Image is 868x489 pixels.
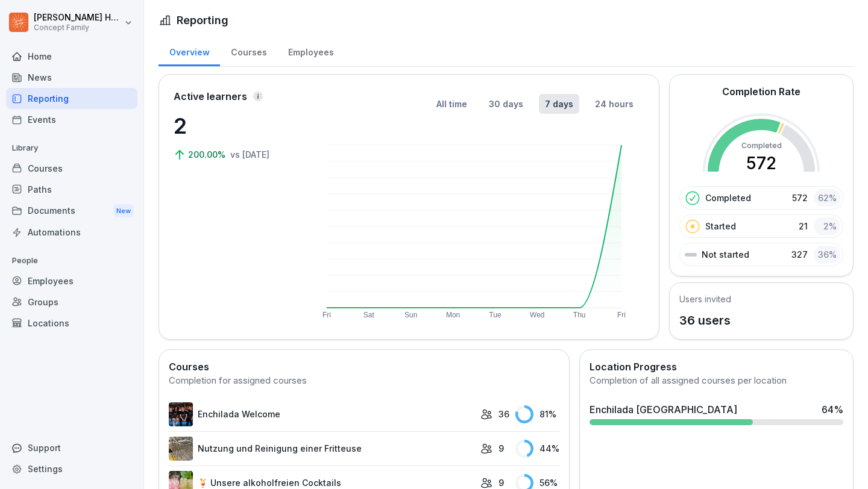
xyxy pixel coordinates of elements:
text: Fri [617,311,626,319]
p: Library [6,139,137,158]
a: Nutzung und Reinigung einer Fritteuse [169,437,474,461]
div: 64 % [822,402,843,417]
button: 30 days [483,94,529,114]
p: Active learners [174,89,247,104]
button: 24 hours [589,94,640,114]
text: Mon [446,311,460,319]
div: 44 % [515,440,559,458]
p: 9 [498,476,504,489]
p: vs [DATE] [230,148,269,161]
div: Documents [6,200,137,222]
a: News [6,67,137,88]
h5: Users invited [679,293,731,305]
p: Concept Family [34,23,122,32]
a: Enchilada [GEOGRAPHIC_DATA]64% [585,397,848,430]
p: 36 [498,408,509,420]
div: 81 % [515,405,559,423]
div: Completion of all assigned courses per location [590,374,843,388]
p: 36 users [679,311,731,329]
p: [PERSON_NAME] Hügel [34,13,122,23]
a: Events [6,109,137,130]
p: Completed [705,192,751,204]
div: 62 % [814,189,840,207]
div: Support [6,437,137,458]
p: Started [705,220,736,232]
text: Sat [363,311,375,319]
a: Automations [6,222,137,243]
a: Home [6,46,137,67]
div: New [113,204,134,218]
h2: Location Progress [590,360,843,374]
a: Employees [277,36,344,66]
a: Settings [6,458,137,479]
img: tvia5dmua0oanporuy26ler9.png [169,402,193,426]
p: 9 [498,442,504,455]
text: Fri [322,311,331,319]
div: Completion for assigned courses [169,374,559,388]
text: Thu [573,311,586,319]
a: DocumentsNew [6,200,137,222]
text: Sun [404,311,417,319]
a: Employees [6,270,137,291]
h1: Reporting [177,12,228,28]
p: 572 [792,192,808,204]
p: 2 [174,110,294,142]
p: People [6,251,137,270]
p: 200.00% [188,148,228,161]
a: Paths [6,179,137,200]
a: Reporting [6,88,137,109]
img: b2msvuojt3s6egexuweix326.png [169,437,193,461]
a: Enchilada Welcome [169,402,474,426]
div: 2 % [814,217,840,235]
a: Groups [6,291,137,313]
h2: Completion Rate [722,84,800,99]
button: All time [430,94,473,114]
div: 36 % [814,246,840,263]
p: 327 [791,248,808,261]
div: Enchilada [GEOGRAPHIC_DATA] [590,402,737,417]
a: Courses [6,158,137,179]
p: Not started [702,248,749,261]
a: Locations [6,313,137,334]
text: Tue [489,311,502,319]
text: Wed [530,311,544,319]
h2: Courses [169,360,559,374]
button: 7 days [539,94,579,114]
p: 21 [799,220,808,232]
a: Courses [220,36,277,66]
a: Overview [159,36,220,66]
